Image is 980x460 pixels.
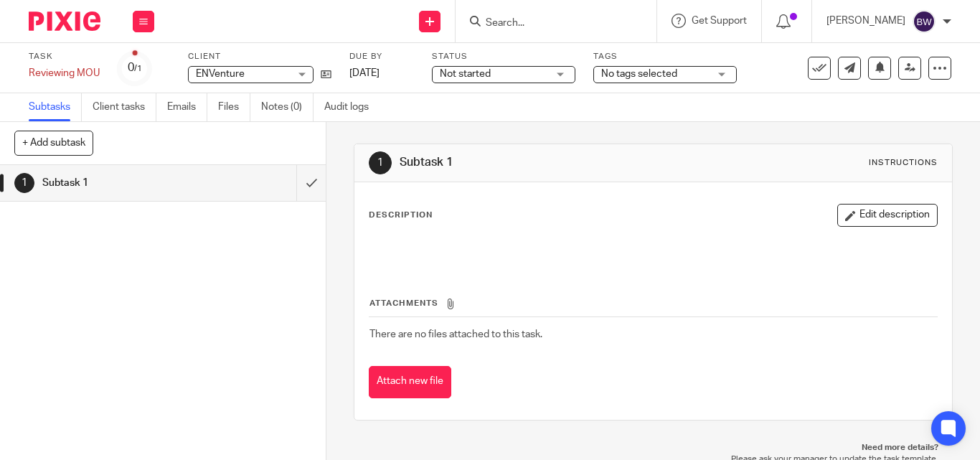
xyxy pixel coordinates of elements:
[692,16,747,26] span: Get Support
[14,131,93,155] button: + Add subtask
[368,442,938,454] p: Need more details?
[369,210,433,221] p: Description
[400,155,684,170] h1: Subtask 1
[593,51,737,62] label: Tags
[29,51,100,62] label: Task
[869,157,938,169] div: Instructions
[349,51,414,62] label: Due by
[29,66,100,80] div: Reviewing MOU
[369,329,542,339] span: There are no files attached to this task.
[188,51,331,62] label: Client
[42,172,202,194] h1: Subtask 1
[826,14,905,28] p: [PERSON_NAME]
[134,65,142,72] small: /1
[601,69,677,79] span: No tags selected
[167,93,207,121] a: Emails
[14,173,34,193] div: 1
[196,69,245,79] span: ENVenture
[913,10,936,33] img: svg%3E
[93,93,156,121] a: Client tasks
[349,68,380,78] span: [DATE]
[218,93,250,121] a: Files
[261,93,314,121] a: Notes (0)
[29,11,100,31] img: Pixie
[128,60,142,76] div: 0
[432,51,575,62] label: Status
[369,299,438,307] span: Attachments
[324,93,380,121] a: Audit logs
[369,366,451,398] button: Attach new file
[837,204,938,227] button: Edit description
[29,93,82,121] a: Subtasks
[369,151,392,174] div: 1
[440,69,491,79] span: Not started
[484,17,613,30] input: Search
